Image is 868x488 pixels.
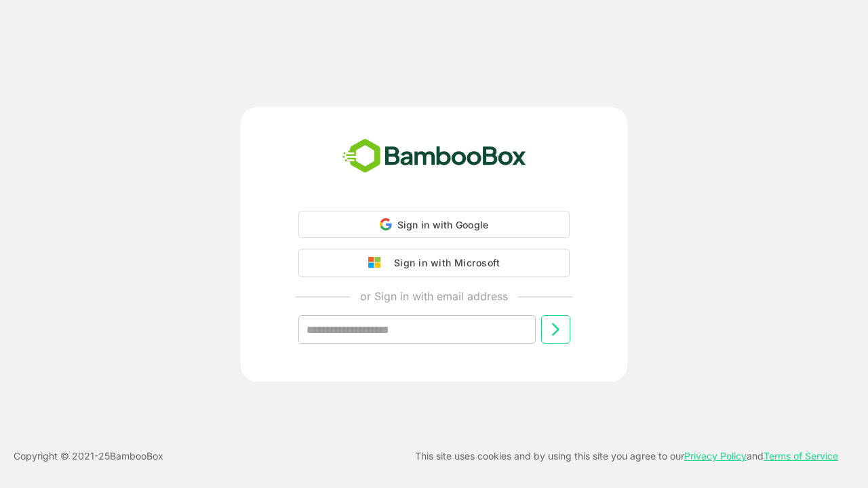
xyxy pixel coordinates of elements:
div: Sign in with Microsoft [387,254,500,272]
div: Sign in with Google [298,211,570,238]
a: Terms of Service [764,450,838,462]
p: or Sign in with email address [360,288,508,304]
button: Sign in with Microsoft [298,249,570,277]
img: bamboobox [335,134,534,179]
p: Copyright © 2021- 25 BambooBox [14,448,163,464]
span: Sign in with Google [397,219,489,230]
a: Privacy Policy [684,450,747,462]
p: This site uses cookies and by using this site you agree to our and [415,448,838,464]
img: google [368,257,387,269]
